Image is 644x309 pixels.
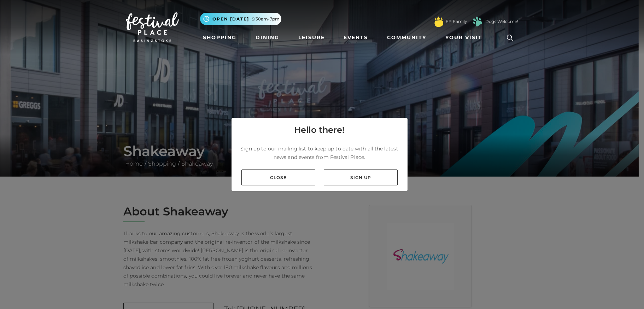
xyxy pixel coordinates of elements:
[446,18,467,25] a: FP Family
[200,13,281,25] button: Open [DATE] 9.30am-7pm
[443,31,488,44] a: Your Visit
[341,31,371,44] a: Events
[294,124,345,136] h4: Hello there!
[126,12,179,42] img: Festival Place Logo
[253,31,282,44] a: Dining
[324,170,398,185] a: Sign up
[295,31,328,44] a: Leisure
[212,16,249,22] span: Open [DATE]
[241,170,315,185] a: Close
[237,144,402,161] p: Sign up to our mailing list to keep up to date with all the latest news and events from Festival ...
[485,18,518,25] a: Dogs Welcome!
[445,34,482,41] span: Your Visit
[252,16,280,22] span: 9.30am-7pm
[200,31,239,44] a: Shopping
[384,31,429,44] a: Community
